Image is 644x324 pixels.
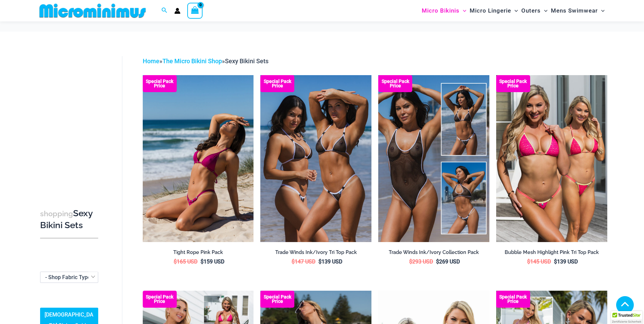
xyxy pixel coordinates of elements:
[496,249,607,256] h2: Bubble Mesh Highlight Pink Tri Top Pack
[143,249,254,258] a: Tight Rope Pink Pack
[409,258,412,265] span: $
[292,258,295,265] span: $
[549,2,606,19] a: Mens SwimwearMenu ToggleMenu Toggle
[40,208,98,231] h3: Sexy Bikini Sets
[496,79,530,88] b: Special Pack Price
[260,79,294,88] b: Special Pack Price
[551,2,598,19] span: Mens Swimwear
[527,258,551,265] bdi: 145 USD
[40,51,101,187] iframe: TrustedSite Certified
[162,57,222,65] a: The Micro Bikini Shop
[174,8,180,14] a: Account icon link
[260,249,371,258] a: Trade Winds Ink/Ivory Tri Top Pack
[260,75,371,242] a: Top Bum Pack Top Bum Pack bTop Bum Pack b
[378,79,412,88] b: Special Pack Price
[143,57,159,65] a: Home
[260,75,371,242] img: Top Bum Pack
[378,75,489,242] a: Collection Pack Collection Pack b (1)Collection Pack b (1)
[143,75,254,242] img: Tight Rope Pink 319 Top 4228 Thong 08
[45,274,91,280] span: - Shop Fabric Type
[541,2,547,19] span: Menu Toggle
[201,258,224,265] bdi: 159 USD
[143,249,254,256] h2: Tight Rope Pink Pack
[143,75,254,242] a: Tight Rope Pink 319 Top 4228 Thong 08 Tight Rope Pink 319 Top 4228 Thong 10Tight Rope Pink 319 To...
[554,258,578,265] bdi: 139 USD
[37,3,149,18] img: MM SHOP LOGO FLAT
[521,2,541,19] span: Outers
[201,258,204,265] span: $
[40,272,98,283] span: - Shop Fabric Type
[459,2,466,19] span: Menu Toggle
[318,258,321,265] span: $
[470,2,511,19] span: Micro Lingerie
[511,2,518,19] span: Menu Toggle
[468,2,520,19] a: Micro LingerieMenu ToggleMenu Toggle
[40,209,73,218] span: shopping
[143,79,177,88] b: Special Pack Price
[527,258,530,265] span: $
[292,258,315,265] bdi: 147 USD
[598,2,605,19] span: Menu Toggle
[378,249,489,256] h2: Trade Winds Ink/Ivory Collection Pack
[143,57,268,65] span: » »
[161,6,168,15] a: Search icon link
[496,295,530,304] b: Special Pack Price
[611,311,642,324] div: TrustedSite Certified
[143,295,177,304] b: Special Pack Price
[378,249,489,258] a: Trade Winds Ink/Ivory Collection Pack
[318,258,342,265] bdi: 139 USD
[174,258,177,265] span: $
[436,258,460,265] bdi: 269 USD
[422,2,459,19] span: Micro Bikinis
[496,249,607,258] a: Bubble Mesh Highlight Pink Tri Top Pack
[260,249,371,256] h2: Trade Winds Ink/Ivory Tri Top Pack
[419,1,608,20] nav: Site Navigation
[520,2,549,19] a: OutersMenu ToggleMenu Toggle
[409,258,433,265] bdi: 293 USD
[420,2,468,19] a: Micro BikinisMenu ToggleMenu Toggle
[436,258,439,265] span: $
[378,75,489,242] img: Collection Pack
[187,3,203,18] a: View Shopping Cart, empty
[174,258,197,265] bdi: 165 USD
[260,295,294,304] b: Special Pack Price
[496,75,607,242] img: Tri Top Pack F
[40,272,98,283] span: - Shop Fabric Type
[225,57,268,65] span: Sexy Bikini Sets
[496,75,607,242] a: Tri Top Pack F Tri Top Pack BTri Top Pack B
[554,258,557,265] span: $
